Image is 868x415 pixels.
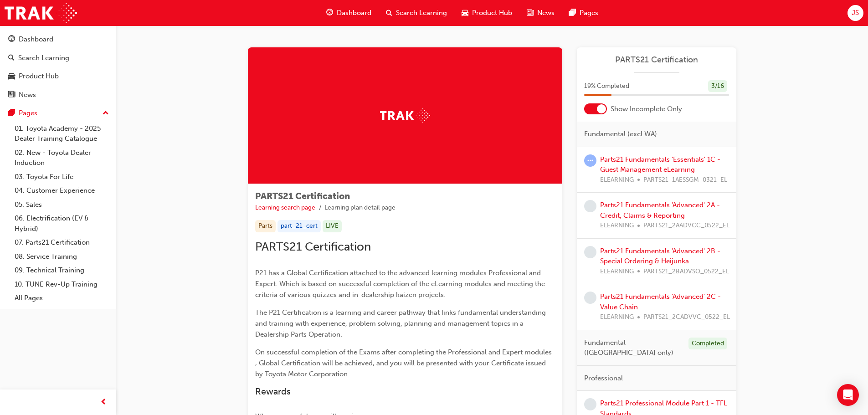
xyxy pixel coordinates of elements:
a: Dashboard [4,31,113,48]
span: car-icon [8,72,15,81]
span: ELEARNING [600,312,634,323]
span: PARTS21_2AADVCC_0522_EL [643,220,729,231]
div: Pages [19,108,37,118]
a: 03. Toyota For Life [11,170,113,184]
a: 01. Toyota Academy - 2025 Dealer Training Catalogue [11,122,113,146]
span: learningRecordVerb_NONE-icon [584,398,596,410]
div: Parts [255,220,276,232]
img: Trak [5,3,77,23]
span: JS [852,8,859,18]
span: Rewards [255,386,291,397]
a: Parts21 Fundamentals 'Essentials' 1C - Guest Management eLearning [600,155,720,174]
a: news-iconNews [519,4,562,22]
span: news-icon [8,91,15,99]
a: guage-iconDashboard [319,4,379,22]
div: Dashboard [19,34,53,45]
a: car-iconProduct Hub [454,4,519,22]
span: Fundamental ([GEOGRAPHIC_DATA] only) [584,338,681,358]
a: search-iconSearch Learning [379,4,454,22]
span: ELEARNING [600,220,634,231]
div: Product Hub [19,71,59,82]
span: News [537,8,555,18]
span: Dashboard [337,8,371,18]
span: learningRecordVerb_NONE-icon [584,292,596,304]
span: up-icon [103,108,109,119]
span: prev-icon [100,397,107,408]
span: P21 has a Global Certification attached to the advanced learning modules Professional and Expert.... [255,269,547,299]
span: learningRecordVerb_NONE-icon [584,200,596,212]
button: JS [847,5,863,21]
a: 02. New - Toyota Dealer Induction [11,146,113,170]
span: The P21 Certification is a learning and career pathway that links fundamental understanding and t... [255,308,548,338]
button: DashboardSearch LearningProduct HubNews [4,29,113,105]
span: search-icon [8,54,15,62]
span: guage-icon [8,36,15,44]
a: Product Hub [4,68,113,85]
span: PARTS21_2BADVSO_0522_EL [643,266,729,277]
a: PARTS21 Certification [584,55,729,65]
button: Pages [4,105,113,122]
a: 08. Service Training [11,250,113,264]
span: ELEARNING [600,266,634,277]
span: news-icon [527,7,534,19]
span: learningRecordVerb_ATTEMPT-icon [584,154,596,167]
div: News [19,90,36,100]
a: 05. Sales [11,198,113,212]
span: Pages [580,8,598,18]
a: 07. Parts21 Certification [11,236,113,250]
span: pages-icon [8,109,15,118]
span: PARTS21_2CADVVC_0522_EL [643,312,730,323]
a: 04. Customer Experience [11,184,113,198]
a: All Pages [11,291,113,305]
span: pages-icon [569,7,576,19]
a: News [4,87,113,103]
li: Learning plan detail page [324,203,395,213]
a: Parts21 Fundamentals 'Advanced' 2A - Credit, Claims & Reporting [600,201,720,220]
span: guage-icon [326,7,333,19]
span: Product Hub [472,8,512,18]
a: pages-iconPages [562,4,606,22]
span: car-icon [462,7,468,19]
div: 3 / 16 [708,80,727,92]
a: 06. Electrification (EV & Hybrid) [11,211,113,236]
a: Parts21 Fundamentals 'Advanced' 2C - Value Chain [600,292,721,311]
a: Parts21 Fundamentals 'Advanced' 2B - Special Ordering & Heijunka [600,247,720,266]
a: Learning search page [255,204,315,211]
span: Show Incomplete Only [611,104,682,114]
div: Open Intercom Messenger [837,384,859,406]
span: PARTS21 Certification [255,240,371,254]
a: Search Learning [4,50,113,67]
div: Search Learning [18,53,69,63]
span: ELEARNING [600,175,634,185]
span: learningRecordVerb_NONE-icon [584,246,596,258]
img: Trak [380,108,430,123]
a: 09. Technical Training [11,263,113,277]
span: Professional [584,373,623,384]
span: Fundamental (excl WA) [584,129,657,139]
span: search-icon [386,7,392,19]
a: 10. TUNE Rev-Up Training [11,277,113,292]
span: 19 % Completed [584,81,629,92]
div: part_21_cert [277,220,321,232]
span: PARTS21_1AESSGM_0321_EL [643,175,727,185]
span: On successful completion of the Exams after completing the Professional and Expert modules , Glob... [255,348,554,378]
div: LIVE [323,220,342,232]
span: PARTS21 Certification [255,191,350,201]
div: Completed [688,338,727,350]
span: Search Learning [396,8,447,18]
